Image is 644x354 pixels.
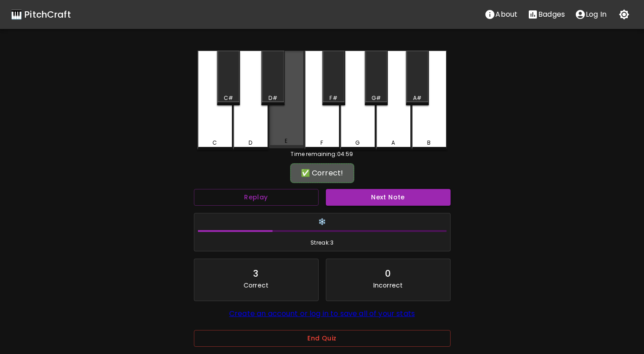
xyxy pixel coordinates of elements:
div: F# [329,94,337,102]
div: 3 [253,266,259,281]
p: Log In [586,9,606,20]
div: C [212,139,217,147]
button: Next Note [326,189,451,206]
div: E [285,137,287,145]
a: 🎹 PitchCraft [11,7,71,22]
p: Incorrect [373,281,403,290]
a: Create an account or log in to save all of your stats [229,308,415,319]
div: A# [413,94,422,102]
button: account of current user [570,5,611,24]
div: G [355,139,360,147]
button: End Quiz [194,330,451,347]
div: ✅ Correct! [295,168,350,179]
div: C# [224,94,233,102]
p: Correct [244,281,268,290]
div: Time remaining: 04:59 [197,150,447,158]
div: B [427,139,431,147]
span: Streak: 3 [198,238,447,247]
div: F [320,139,323,147]
h6: ❄️ [198,217,447,227]
div: D# [268,94,277,102]
div: 0 [385,266,391,281]
div: A [391,139,395,147]
button: About [479,5,522,24]
div: G# [371,94,381,102]
p: Badges [538,9,565,20]
button: Stats [522,5,570,24]
p: About [495,9,517,20]
button: Replay [194,189,319,206]
div: D [249,139,252,147]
